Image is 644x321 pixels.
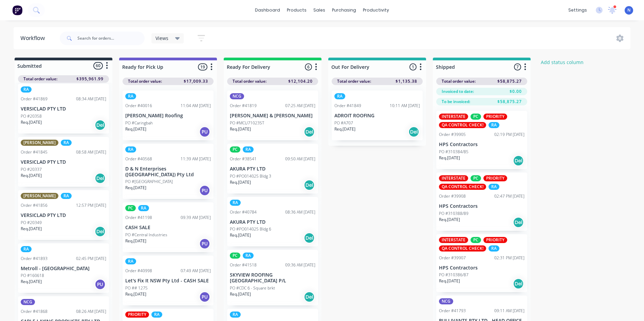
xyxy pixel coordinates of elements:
p: AKURA PTY LTD [230,219,315,225]
p: Req. [DATE] [21,119,42,125]
div: Order #38541 [230,156,257,162]
div: INTERSTATEPCPRIORITYQA CONTROL CHECK!RAOrder #3990702:31 PM [DATE]HPS ContractorsPO #310386/87Req... [436,234,527,293]
div: PRIORITY [483,175,507,181]
p: PO #A707 [334,120,353,126]
div: RA [61,193,72,199]
div: purchasing [329,5,360,15]
div: Del [408,126,419,137]
div: QA CONTROL CHECK! [439,122,486,128]
p: HPS Contractors [439,203,525,209]
div: Del [513,278,524,289]
p: Req. [DATE] [230,126,251,132]
p: SKYVIEW ROOFING [GEOGRAPHIC_DATA] P/L [230,272,315,284]
p: PO #310388/89 [439,210,468,217]
p: PO ## 1275 [125,285,148,291]
div: RA [334,93,345,99]
div: INTERSTATE [439,175,468,181]
p: Req. [DATE] [21,226,42,232]
p: [PERSON_NAME] Roofing [125,113,211,119]
div: PU [199,238,210,249]
div: PCRAOrder #4151809:36 AM [DATE]SKYVIEW ROOFING [GEOGRAPHIC_DATA] P/LPO #CDC 6 - Square brktReq.[D... [227,250,318,305]
div: Order #41845 [21,149,48,155]
div: RA [61,140,72,146]
p: D & N Enterprises ([GEOGRAPHIC_DATA]) Pty Ltd [125,166,211,178]
div: RA [125,93,136,99]
div: Order #40998 [125,268,152,274]
p: Metroll - [GEOGRAPHIC_DATA] [21,266,106,272]
div: Del [95,226,106,237]
p: AKURA PTY LTD [230,166,315,172]
div: Workflow [20,34,48,42]
div: NCG [439,298,453,304]
span: Total order value: [442,78,476,84]
div: PRIORITY [483,237,507,243]
p: Req. [DATE] [125,126,146,132]
div: PRIORITY [483,114,507,120]
div: settings [565,5,590,15]
p: HPS Contractors [439,142,525,147]
div: Order #41856 [21,202,48,208]
div: [PERSON_NAME] [21,140,58,146]
div: RA [489,245,499,252]
span: To be invoiced: [442,99,470,105]
div: NCGOrder #4181907:25 AM [DATE][PERSON_NAME] & [PERSON_NAME]PO #MCU71023STReq.[DATE]Del [227,91,318,140]
p: Req. [DATE] [125,238,146,244]
div: INTERSTATEPCPRIORITYQA CONTROL CHECK!RAOrder #3990802:47 PM [DATE]HPS ContractorsPO #310388/89Req... [436,173,527,231]
p: Req. [DATE] [21,279,42,285]
p: PO #PO014025 Bldg 3 [230,173,271,179]
div: Order #40568 [125,156,152,162]
div: PC [471,114,481,120]
div: Order #41849 [334,103,361,109]
p: Req. [DATE] [21,173,42,179]
div: 09:11 AM [DATE] [494,308,525,314]
p: HPS Contractors [439,265,525,271]
span: $1,135.38 [395,78,417,84]
span: Total order value: [128,78,162,84]
p: PO #20337 [21,166,42,173]
div: 08:58 AM [DATE] [76,149,106,155]
a: dashboard [252,5,283,15]
div: PC [471,175,481,181]
div: INTERSTATE [439,237,468,243]
p: Req. [DATE] [230,179,251,185]
div: 09:36 AM [DATE] [285,262,315,268]
div: Order #41793 [439,308,466,314]
p: Req. [DATE] [125,185,146,191]
div: [PERSON_NAME]RAOrder #4184508:58 AM [DATE]VERSICLAD PTY LTDPO #20337Req.[DATE]Del [18,137,109,187]
div: PU [199,292,210,302]
div: 09:50 AM [DATE] [285,156,315,162]
div: NCG [230,93,244,99]
p: PO #20358 [21,113,42,119]
div: 08:34 AM [DATE] [76,96,106,102]
div: PU [199,126,210,137]
div: [PERSON_NAME] [21,193,58,199]
p: PO #Central Industries [125,232,167,238]
span: Total order value: [23,76,57,82]
div: 08:26 AM [DATE] [76,308,106,315]
div: 02:19 PM [DATE] [494,132,525,138]
div: Order #40784 [230,209,257,215]
p: Let's Fix It NSW Pty Ltd - CASH SALE [125,278,211,284]
div: [PERSON_NAME]RAOrder #4185612:57 PM [DATE]VERSICLAD PTY LTDPO #20349Req.[DATE]Del [18,190,109,240]
div: productivity [360,5,392,15]
div: 02:45 PM [DATE] [76,256,106,262]
div: RA [230,200,241,206]
div: Order #41819 [230,103,257,109]
p: PO #310386/87 [439,272,468,278]
div: Order #39908 [439,193,466,199]
div: Del [304,180,315,190]
div: products [283,5,310,15]
div: RA [489,122,499,128]
div: 09:39 AM [DATE] [181,215,211,221]
div: RAOrder #4099807:49 AM [DATE]Let's Fix It NSW Pty Ltd - CASH SALEPO ## 1275Req.[DATE]PU [123,256,214,305]
button: Add status column [537,58,587,67]
div: Del [304,233,315,243]
span: N [627,7,630,13]
div: RA [243,146,254,153]
div: sales [310,5,329,15]
div: QA CONTROL CHECK! [439,245,486,252]
div: 07:25 AM [DATE] [285,103,315,109]
p: PO #160618 [21,273,44,279]
div: INTERSTATEPCPRIORITYQA CONTROL CHECK!RAOrder #3990502:19 PM [DATE]HPS ContractorsPO #310384/85Req... [436,111,527,169]
div: INTERSTATE [439,114,468,120]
